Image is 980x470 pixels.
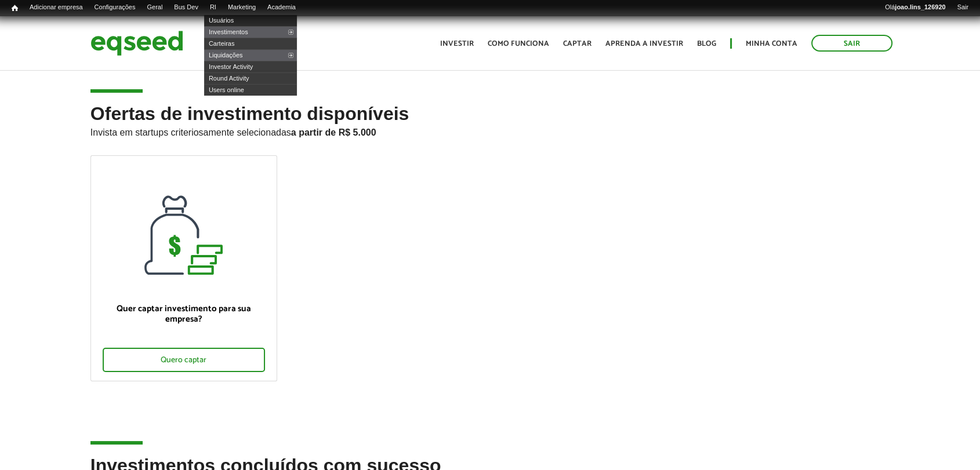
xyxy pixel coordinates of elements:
span: Início [12,4,18,12]
a: Captar [563,40,591,48]
a: Quer captar investimento para sua empresa? Quero captar [90,155,277,381]
a: Como funciona [488,40,549,48]
a: Academia [262,3,302,12]
a: Investir [440,40,474,48]
a: Aprenda a investir [605,40,683,48]
a: Olájoao.lins_126920 [879,3,951,12]
a: Usuários [204,14,297,26]
a: Início [6,3,24,14]
a: Minha conta [746,40,797,48]
a: RI [204,3,222,12]
strong: a partir de R$ 5.000 [291,127,376,137]
a: Geral [141,3,168,12]
a: Configurações [89,3,141,12]
a: Adicionar empresa [24,3,89,12]
div: Quero captar [103,348,265,372]
a: Bus Dev [168,3,204,12]
a: Sair [951,3,974,12]
a: Blog [697,40,716,48]
p: Quer captar investimento para sua empresa? [103,304,265,325]
p: Invista em startups criteriosamente selecionadas [90,124,890,138]
strong: joao.lins_126920 [895,3,945,10]
h2: Ofertas de investimento disponíveis [90,104,890,155]
a: Marketing [222,3,262,12]
a: Sair [811,35,892,52]
img: EqSeed [90,28,183,59]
